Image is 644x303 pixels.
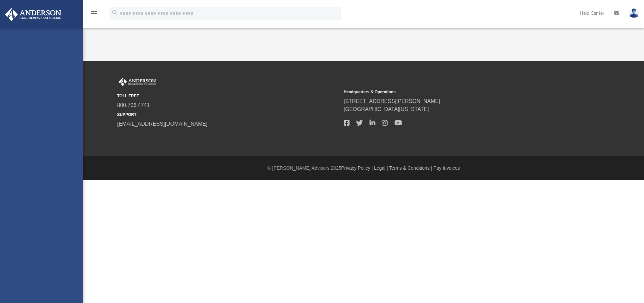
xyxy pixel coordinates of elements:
small: Headquarters & Operations [344,89,566,95]
a: Terms & Conditions | [389,165,432,171]
a: [EMAIL_ADDRESS][DOMAIN_NAME] [117,121,208,127]
i: menu [90,9,98,17]
img: Anderson Advisors Platinum Portal [3,8,63,21]
small: TOLL FREE [117,93,339,99]
small: SUPPORT [117,112,339,118]
a: Legal | [374,165,388,171]
a: menu [90,13,98,17]
a: [STREET_ADDRESS][PERSON_NAME] [344,98,440,104]
div: © [PERSON_NAME] Advisors 2025 [83,165,644,172]
a: Pay Invoices [433,165,460,171]
a: Privacy Policy | [341,165,373,171]
i: search [111,9,119,16]
a: [GEOGRAPHIC_DATA][US_STATE] [344,106,429,112]
a: 800.706.4741 [117,102,150,108]
img: User Pic [629,8,639,18]
img: Anderson Advisors Platinum Portal [117,78,157,86]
